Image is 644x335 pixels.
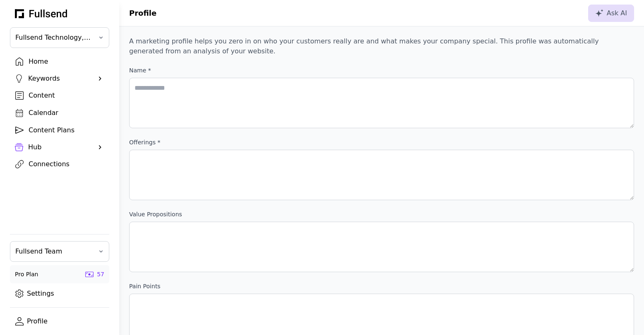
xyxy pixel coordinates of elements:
h1: Profile [129,7,156,19]
a: Connections [10,157,109,171]
a: Home [10,55,109,69]
div: Content [29,91,104,100]
a: Content [10,89,109,103]
label: pain points [129,282,634,290]
div: 57 [97,270,104,278]
div: Pro Plan [15,270,38,278]
label: value propositions [129,210,634,218]
a: Settings [10,287,109,301]
div: Keywords [28,74,91,84]
button: Ask AI [588,5,634,22]
span: Fullsend Technology, Inc. [15,33,92,43]
div: Home [29,57,104,67]
div: Ask AI [595,8,627,18]
div: Hub [28,142,91,152]
div: Calendar [29,108,104,118]
a: Content Plans [10,123,109,137]
a: Profile [10,314,109,328]
label: Name * [129,66,634,74]
label: offerings * [129,138,634,146]
p: A marketing profile helps you zero in on who your customers really are and what makes your compan... [129,36,634,56]
button: Fullsend Technology, Inc. [10,27,109,48]
div: Content Plans [29,125,104,135]
button: Fullsend Team [10,241,109,262]
a: Calendar [10,106,109,120]
div: Connections [29,159,104,169]
span: Fullsend Team [15,246,92,256]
